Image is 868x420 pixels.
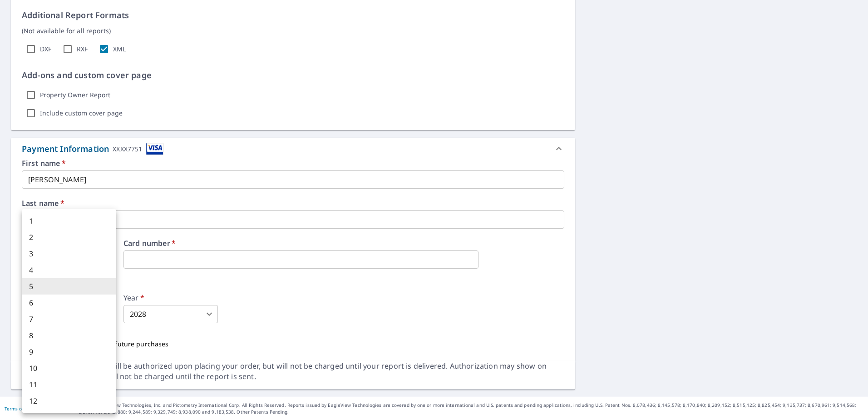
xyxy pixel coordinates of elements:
[22,295,116,311] li: 6
[22,213,116,229] li: 1
[22,245,116,262] li: 3
[22,262,116,278] li: 4
[22,311,116,327] li: 7
[22,229,116,245] li: 2
[22,344,116,360] li: 9
[22,376,116,393] li: 11
[22,360,116,376] li: 10
[22,327,116,344] li: 8
[22,393,116,409] li: 12
[22,278,116,295] li: 5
